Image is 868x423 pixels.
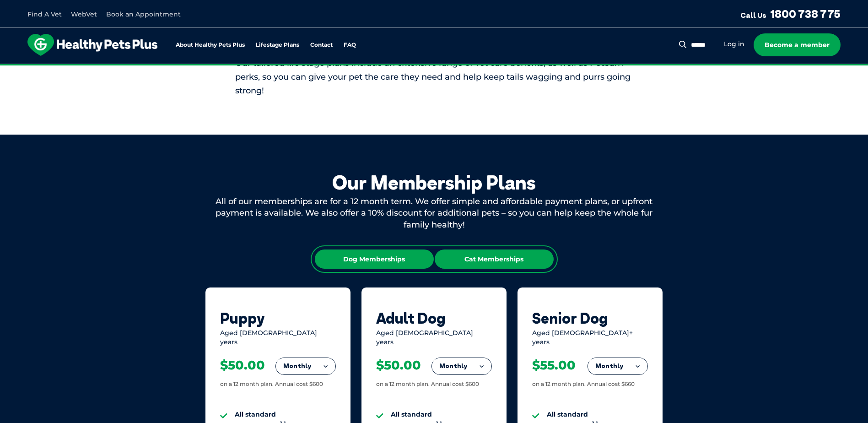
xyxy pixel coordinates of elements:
div: on a 12 month plan. Annual cost $600 [220,380,323,388]
div: Senior Dog [532,309,648,327]
button: Search [677,40,689,49]
div: Puppy [220,309,336,327]
button: Monthly [276,358,335,374]
div: Adult Dog [376,309,492,327]
a: Lifestage Plans [256,42,299,48]
div: Aged [DEMOGRAPHIC_DATA] years [220,329,336,347]
span: Our tailored life stage plans include an extensive range of vet care benefits, as well as Petbarn... [235,58,631,96]
div: Our Membership Plans [205,171,663,194]
div: on a 12 month plan. Annual cost $600 [376,380,479,388]
div: $50.00 [376,358,421,373]
a: Call Us1800 738 775 [740,7,841,21]
a: Log in [724,40,744,49]
div: All of our memberships are for a 12 month term. We offer simple and affordable payment plans, or ... [205,196,663,231]
div: on a 12 month plan. Annual cost $660 [532,380,635,388]
a: FAQ [344,42,356,48]
span: Proactive, preventative wellness program designed to keep your pet healthier and happier for longer [263,64,605,72]
img: hpp-logo [27,34,157,56]
div: $50.00 [220,358,265,373]
a: About Healthy Pets Plus [176,42,245,48]
a: Contact [310,42,333,48]
a: WebVet [71,10,97,18]
button: Monthly [432,358,491,374]
div: $55.00 [532,358,576,373]
div: Cat Memberships [435,249,554,269]
div: Aged [DEMOGRAPHIC_DATA] years [376,329,492,347]
a: Find A Vet [27,10,62,18]
a: Book an Appointment [106,10,181,18]
span: Call Us [740,11,766,20]
button: Monthly [588,358,647,374]
div: Dog Memberships [315,249,434,269]
a: Become a member [754,33,841,56]
div: Aged [DEMOGRAPHIC_DATA]+ years [532,329,648,347]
